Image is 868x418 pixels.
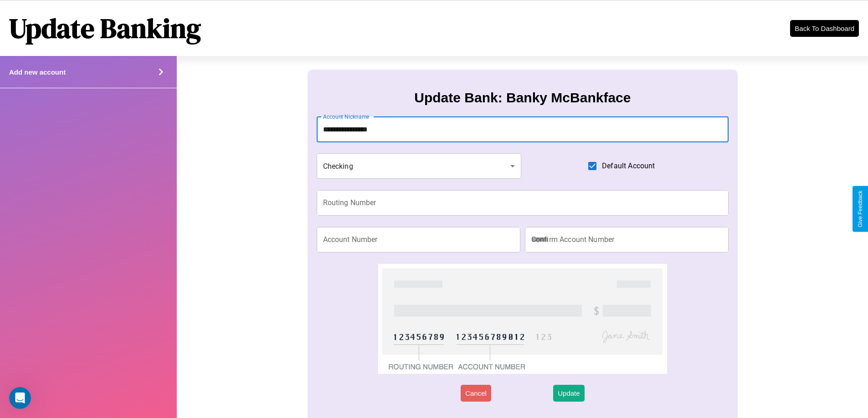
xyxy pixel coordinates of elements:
span: Default Account [602,161,655,171]
div: Give Feedback [857,191,863,227]
button: Back To Dashboard [790,20,859,37]
h1: Update Banking [9,10,201,47]
button: Update [553,385,584,402]
button: Cancel [461,385,491,402]
label: Account Nickname [323,113,370,121]
div: Checking [317,153,522,179]
img: check [378,264,667,374]
iframe: Intercom live chat [9,387,31,409]
h3: Update Bank: Banky McBankface [414,90,631,106]
h4: Add new account [9,68,66,76]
